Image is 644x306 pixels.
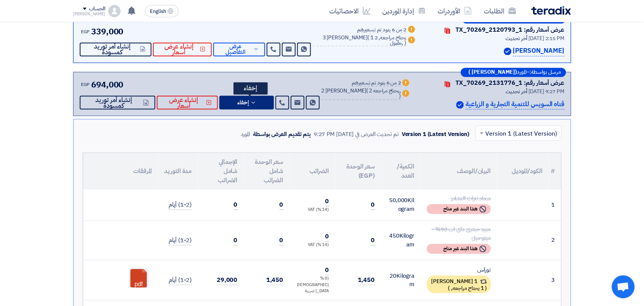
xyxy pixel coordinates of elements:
span: (1-2) أيام [169,236,192,246]
div: 2 من 6 بنود تم تسعيرهم [357,27,407,33]
a: الطلبات [478,2,522,20]
span: 694,000 [91,79,123,91]
div: توراس [427,266,491,275]
span: 450 [389,232,399,240]
div: سماد نترات النشادر [427,194,491,203]
a: Open chat [612,275,635,298]
th: الضرائب [290,153,335,190]
span: إنشاء أمر توريد كمسودة [86,97,142,109]
td: 1 [549,190,561,221]
span: ) [405,39,407,47]
span: إنشاء عرض أسعار [159,44,198,55]
div: إخفاء [233,83,268,95]
span: 0 [234,201,238,210]
span: 2 يحتاج مراجعه, [369,87,401,95]
span: 339,000 [91,25,123,38]
th: الكمية/العدد [381,153,421,190]
div: مبيد حشرى داى اب 90% - ميثو ميل [427,225,491,243]
span: 0 [325,232,329,242]
span: EGP [81,81,90,88]
th: سعر الوحدة (EGP) [335,153,381,190]
img: Teradix logo [531,6,571,15]
span: 1,450 [266,276,283,285]
img: Verified Account [504,48,512,55]
span: (1-2) أيام [169,276,192,285]
div: 1 [PERSON_NAME] [427,276,491,293]
div: 2 [PERSON_NAME] [321,89,401,100]
span: English [150,9,166,14]
img: profile_test.png [108,5,121,17]
div: (14 %) VAT [296,242,329,249]
span: 0 [325,197,329,207]
button: إخفاء [219,96,274,110]
th: الكود/الموديل [497,153,549,190]
span: 0 [325,266,329,275]
span: 0 [371,201,375,210]
button: عرض التفاصيل [213,43,265,57]
div: عرض أسعار رقم: TX_70269_2120793_1 [456,25,565,34]
th: البيان/الوصف [421,153,497,190]
span: هذا البند غير متاح [444,246,478,252]
th: المرفقات [83,153,158,190]
span: (1-2) أيام [169,201,192,210]
th: الإجمالي شامل الضرائب [198,153,244,190]
td: Kilogram [381,190,421,221]
div: [PERSON_NAME] [73,12,106,16]
span: 0 [371,236,375,246]
span: ( [366,87,368,95]
span: ) [448,285,450,293]
span: 50,000 [389,196,407,205]
td: 3 [549,261,561,301]
span: أخر تحديث [506,88,528,96]
button: إنشاء أمر توريد كمسودة [80,43,152,57]
span: 29,000 [217,276,237,285]
span: عرض التفاصيل [219,44,252,55]
button: إنشاء عرض أسعار [157,96,218,110]
td: Kilogram [381,221,421,261]
span: إخفاء [237,100,249,106]
td: 2 [549,221,561,261]
button: إنشاء عرض أسعار [153,43,212,57]
img: Verified Account [456,101,464,109]
div: (14 %) VAT [296,207,329,214]
span: ) [399,92,401,100]
div: عرض أسعار رقم: TX_70269_2131776_1 [456,79,565,88]
div: تم تحديث العرض في [DATE] 9:27 PM [314,130,399,139]
a: إدارة الموردين [377,2,432,20]
span: إنشاء أمر توريد كمسودة [86,44,138,55]
span: مرسل بواسطة: [530,70,561,75]
div: 3 [PERSON_NAME] [312,35,406,47]
p: [PERSON_NAME] [513,46,565,57]
span: 0 [280,236,283,246]
div: يتم تقديم العرض بواسطة [253,130,311,139]
div: المورد [241,130,250,139]
td: Kilogram [381,261,421,301]
b: ([PERSON_NAME] ) [469,70,517,75]
p: قناه السويس للتنمية التجارية و الزراعية [465,100,564,110]
div: – [461,68,566,77]
span: المورد [517,70,527,75]
span: ( [367,34,369,42]
span: إنشاء عرض أسعار [163,97,205,109]
div: Version 1 (Latest Version) [402,130,469,139]
span: ( [485,285,487,293]
th: مدة التوريد [158,153,198,190]
div: (0 %[DEMOGRAPHIC_DATA] ضريبة [296,276,329,295]
span: [DATE] 2:15 PM [529,34,565,42]
span: EGP [81,28,90,35]
a: الاحصائيات [324,2,377,20]
span: 0 [280,201,283,210]
span: [DATE] 9:27 PM [529,88,565,96]
button: إنشاء أمر توريد كمسودة [80,96,155,110]
span: 20 [390,272,396,280]
span: 0 [234,236,238,246]
a: الأوردرات [432,2,478,20]
span: 1,450 [358,276,375,285]
span: 1 يحتاج مراجعه, [370,34,406,42]
div: 2 من 6 بنود تم تسعيرهم [352,81,401,87]
span: 2 مقبول, [375,34,404,47]
button: English [145,5,179,17]
span: هذا البند غير متاح [444,207,478,212]
span: أخر تحديث [506,34,528,42]
th: سعر الوحدة شامل الضرائب [244,153,290,190]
